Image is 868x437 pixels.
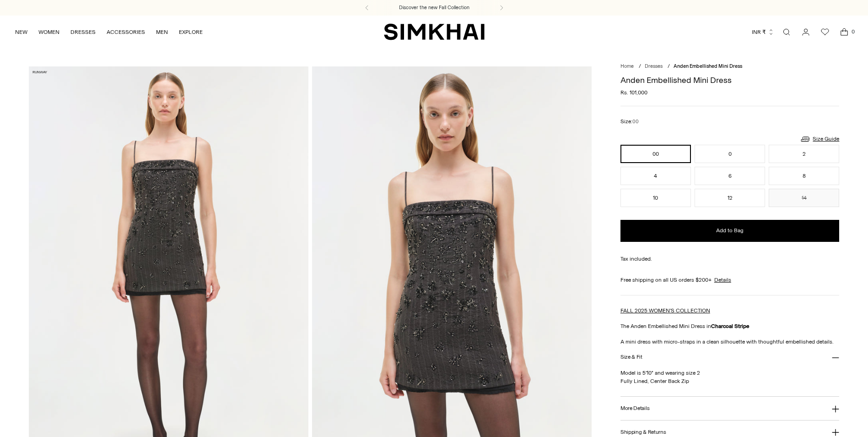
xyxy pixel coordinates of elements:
a: Open search modal [777,23,796,41]
a: Open cart modal [835,23,853,41]
span: Anden Embellished Mini Dress [674,63,742,69]
button: 4 [620,167,691,185]
h3: Size & Fit [620,354,642,360]
nav: breadcrumbs [620,63,840,71]
a: Home [620,63,634,69]
a: Discover the new Fall Collection [399,4,469,11]
a: Details [714,276,731,284]
a: Size Guide [800,133,839,145]
a: MEN [156,22,168,42]
div: Tax included. [620,255,840,263]
strong: Charcoal Stripe [711,323,749,329]
span: Add to Bag [716,227,744,235]
span: Rs. 101,000 [620,88,647,97]
p: Model is 5'10" and wearing size 2 Fully Lined, Center Back Zip [620,369,840,385]
label: Size: [620,117,639,126]
button: 10 [620,189,691,207]
button: 8 [769,167,839,185]
div: Free shipping on all US orders $200+ [620,276,840,284]
button: 6 [695,167,765,185]
h3: Shipping & Returns [620,429,666,435]
a: DRESSES [70,22,96,42]
button: 14 [769,189,839,207]
a: WOMEN [38,22,59,42]
div: / [668,63,670,71]
a: SIMKHAI [384,23,485,41]
div: / [639,63,641,71]
a: ACCESSORIES [107,22,145,42]
a: NEW [15,22,27,42]
a: EXPLORE [179,22,203,42]
button: 12 [695,189,765,207]
span: 0 [849,27,857,36]
a: Go to the account page [797,23,815,41]
button: Add to Bag [620,220,840,242]
a: FALL 2025 WOMEN'S COLLECTION [620,307,710,314]
button: Size & Fit [620,346,840,369]
button: 2 [769,145,839,163]
h1: Anden Embellished Mini Dress [620,76,840,84]
span: 00 [632,119,639,125]
a: Dresses [645,63,663,69]
button: 00 [620,145,691,163]
button: INR ₹ [752,22,774,42]
button: More Details [620,397,840,420]
p: The Anden Embellished Mini Dress in [620,322,840,330]
h3: More Details [620,405,649,411]
button: 0 [695,145,765,163]
p: A mini dress with micro-straps in a clean silhouette with thoughtful embellished details. [620,338,840,346]
a: Wishlist [816,23,834,41]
